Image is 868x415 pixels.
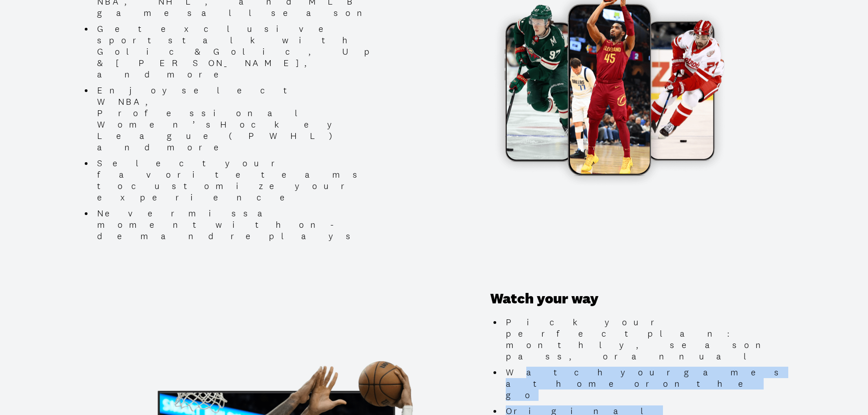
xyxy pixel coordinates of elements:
li: Pick your perfect plan: monthly, season pass, or annual [502,317,786,362]
li: Never miss a moment with on-demand replays [93,208,378,242]
li: Enjoy select WNBA, Professional Women’s Hockey League (PWHL) and more [93,85,378,153]
li: Watch your games at home or on the go [502,367,786,401]
h3: Watch your way [490,290,786,307]
li: Get exclusive sports talk with Golic & Golic, Up & [PERSON_NAME], and more [93,23,378,80]
li: Select your favorite teams to customize your experience [93,158,378,203]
